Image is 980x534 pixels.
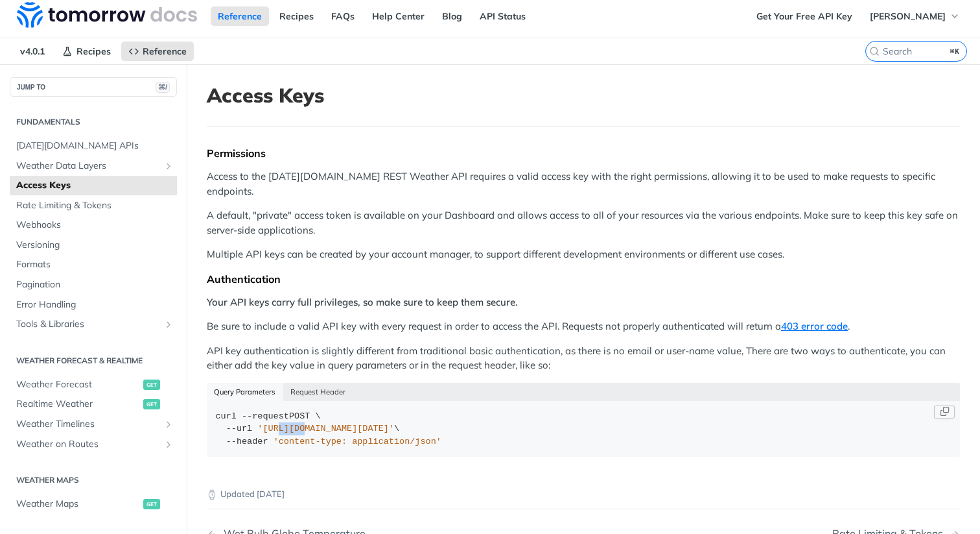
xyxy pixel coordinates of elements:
span: [DATE][DOMAIN_NAME] APIs [16,140,174,152]
p: API key authentication is slightly different from traditional basic authentication, as there is n... [207,344,960,373]
button: Show subpages for Tools & Libraries [163,319,174,330]
button: Copy Code [934,406,955,419]
a: Weather on RoutesShow subpages for Weather on Routes [10,435,177,454]
p: Multiple API keys can be created by your account manager, to support different development enviro... [207,247,960,262]
a: Get Your Free API Key [749,6,859,26]
div: Permissions [207,147,960,160]
button: Show subpages for Weather Data Layers [163,161,174,171]
span: --url [226,424,253,433]
button: Show subpages for Weather on Routes [163,439,174,450]
span: get [143,499,160,509]
span: Access Keys [16,179,174,192]
span: Realtime Weather [16,398,140,411]
span: curl [216,411,237,421]
a: FAQs [324,6,362,26]
h1: Access Keys [207,84,960,107]
div: POST \ \ [216,410,951,448]
a: 403 error code [781,320,848,332]
span: [PERSON_NAME] [870,10,946,22]
button: Request Header [283,383,353,401]
span: Recipes [76,45,111,57]
span: Pagination [16,278,174,291]
span: Weather Forecast [16,378,140,391]
span: Reference [143,45,187,57]
a: Formats [10,255,177,274]
span: --request [242,411,289,421]
span: ⌘/ [156,82,170,93]
a: Weather Forecastget [10,375,177,394]
a: Versioning [10,236,177,255]
a: Error Handling [10,295,177,315]
button: JUMP TO⌘/ [10,77,177,97]
a: Blog [435,6,469,26]
a: Realtime Weatherget [10,394,177,414]
a: Tools & LibrariesShow subpages for Tools & Libraries [10,315,177,334]
span: Rate Limiting & Tokens [16,199,174,212]
p: A default, "private" access token is available on your Dashboard and allows access to all of your... [207,208,960,237]
a: Weather Mapsget [10,494,177,514]
img: Tomorrow.io Weather API Docs [17,2,197,28]
span: Formats [16,258,174,271]
span: 'content-type: application/json' [274,437,441,446]
a: Access Keys [10,176,177,195]
h2: Weather Forecast & realtime [10,355,177,367]
span: --header [226,437,268,446]
span: '[URL][DOMAIN_NAME][DATE]' [257,424,394,433]
button: [PERSON_NAME] [863,6,967,26]
button: Show subpages for Weather Timelines [163,419,174,430]
a: Recipes [55,42,118,61]
a: Help Center [365,6,432,26]
span: Webhooks [16,219,174,232]
a: [DATE][DOMAIN_NAME] APIs [10,136,177,156]
span: Tools & Libraries [16,318,160,331]
h2: Fundamentals [10,116,177,128]
a: Weather Data LayersShow subpages for Weather Data Layers [10,156,177,176]
span: v4.0.1 [13,42,52,61]
a: Weather TimelinesShow subpages for Weather Timelines [10,415,177,434]
strong: Your API keys carry full privileges, so make sure to keep them secure. [207,296,518,308]
span: Error Handling [16,298,174,311]
a: Rate Limiting & Tokens [10,196,177,215]
span: get [143,380,160,390]
kbd: ⌘K [947,45,963,58]
span: Versioning [16,239,174,252]
a: API Status [472,6,533,26]
span: Weather Data Layers [16,160,160,173]
span: Weather on Routes [16,438,160,451]
a: Reference [121,42,194,61]
span: get [143,399,160,409]
h2: Weather Maps [10,474,177,486]
a: Webhooks [10,215,177,235]
a: Pagination [10,275,177,295]
p: Be sure to include a valid API key with every request in order to access the API. Requests not pr... [207,319,960,334]
a: Reference [211,6,269,26]
div: Authentication [207,273,960,285]
p: Access to the [DATE][DOMAIN_NAME] REST Weather API requires a valid access key with the right per... [207,169,960,199]
p: Updated [DATE] [207,488,960,501]
svg: Search [869,46,880,56]
span: Weather Maps [16,498,140,511]
span: Weather Timelines [16,418,160,431]
a: Recipes [272,6,321,26]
